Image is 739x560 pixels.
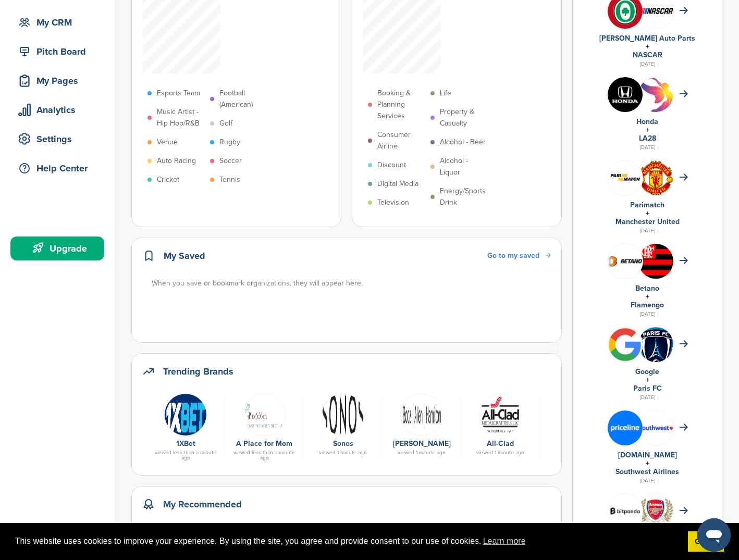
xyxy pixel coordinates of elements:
a: [PERSON_NAME] [393,439,451,448]
img: Bwupxdxo 400x400 [608,327,643,362]
p: Consumer Airline [377,129,425,152]
a: Paris FC [633,384,662,393]
div: [DATE] [583,309,711,319]
p: Digital Media [377,178,418,190]
a: Bk8 [545,393,613,435]
h2: My Recommended [163,497,242,512]
div: [DATE] [583,393,711,402]
div: [DATE] [583,226,711,235]
div: [DATE] [583,59,711,69]
a: Sonos company [309,393,377,435]
p: Life [440,88,451,99]
span: This website uses cookies to improve your experience. By using the site, you agree and provide co... [15,533,680,549]
p: Football (American) [219,88,267,110]
p: Auto Racing [157,155,196,167]
p: Alcohol - Beer [440,136,486,148]
img: Data [400,393,443,436]
a: My Pages [10,69,104,93]
div: When you save or bookmark organizations, they will appear here. [152,278,552,289]
img: Open uri20141112 50798 1dsdxbh [479,393,522,436]
div: viewed 1 minute ago [466,450,534,455]
p: Music Artist - Hip Hop/R&B [157,106,205,129]
a: My CRM [10,10,104,34]
a: + [646,126,649,134]
a: Southwest Airlines [615,467,679,476]
a: + [646,292,649,301]
a: Open uri20141112 50798 1dsdxbh [466,393,534,435]
img: Southwest airlines logo 2014.svg [638,425,673,430]
a: Upgrade [10,237,104,260]
iframe: Button to launch messaging window [697,518,731,552]
img: Screen shot 2018 07 10 at 12.33.29 pm [608,171,643,184]
a: Screen shot 2018 01 18 at 1.34.52 pm [230,393,298,435]
div: viewed 2 minutes ago [545,450,613,455]
p: Venue [157,136,178,148]
a: Pitch Board [10,40,104,64]
div: viewed less than a minute ago [230,450,298,461]
p: Cricket [157,174,179,185]
p: Booking & Planning Services [377,88,425,122]
a: learn more about cookies [482,533,527,549]
a: Help Center [10,156,104,180]
p: Rugby [219,136,240,148]
div: viewed less than a minute ago [152,450,219,461]
a: Parimatch [630,201,664,209]
div: Help Center [16,159,104,178]
div: Analytics [16,101,104,119]
div: My CRM [16,13,104,32]
a: Settings [10,127,104,151]
a: + [646,209,649,218]
img: 7569886e 0a8b 4460 bc64 d028672dde70 [638,8,673,14]
a: LA28 [639,134,656,143]
a: + [646,459,649,468]
a: Go to my saved [487,250,551,262]
div: My Pages [16,71,104,90]
a: dismiss cookie message [688,531,724,552]
a: Google [635,367,659,376]
a: Sonos [333,439,353,448]
a: [DOMAIN_NAME] [618,451,677,459]
a: 1XBet [176,439,195,448]
p: Esports Team [157,88,200,99]
div: [DATE] [583,143,711,152]
img: Kln5su0v 400x400 [608,77,643,112]
p: Discount [377,159,406,171]
div: [DATE] [583,476,711,486]
img: Sonos company [322,393,364,436]
p: Golf [219,118,232,129]
h2: My Saved [164,248,205,263]
a: NASCAR [633,51,662,59]
img: Screenshot 2018 08 09 at 9.03.11 am [164,393,207,436]
a: Betano [635,284,659,293]
img: Ig6ldnjt 400x400 [608,410,643,445]
a: Manchester United [615,217,680,226]
a: Screenshot 2018 08 09 at 9.03.11 am [152,393,219,435]
a: Honda [636,117,658,126]
img: Open uri20141112 64162 vhlk61?1415807597 [638,499,673,524]
div: viewed 1 minute ago [388,450,455,455]
img: Screen shot 2018 01 18 at 1.34.52 pm [243,393,286,436]
img: Betano [608,255,643,267]
a: All-Clad [487,439,514,448]
p: Tennis [219,174,240,185]
a: Analytics [10,98,104,122]
a: + [646,42,649,51]
p: Property & Casualty [440,106,488,129]
div: Settings [16,130,104,148]
img: Data?1415807839 [638,244,673,287]
div: Upgrade [16,239,104,258]
p: Soccer [219,155,242,167]
div: Pitch Board [16,42,104,61]
p: Alcohol - Liquor [440,155,488,178]
img: La 2028 olympics logo [638,77,673,139]
img: Open uri20141112 64162 1lb1st5?1415809441 [638,160,673,196]
a: + [646,376,649,384]
div: viewed 1 minute ago [309,450,377,455]
a: A Place for Mom [236,439,292,448]
img: Bitpanda7084 [608,498,643,524]
h2: Trending Brands [163,364,233,379]
p: Television [377,197,409,208]
a: [PERSON_NAME] Auto Parts [599,34,695,43]
img: Paris fc logo.svg [638,327,673,369]
a: Flamengo [631,301,664,309]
